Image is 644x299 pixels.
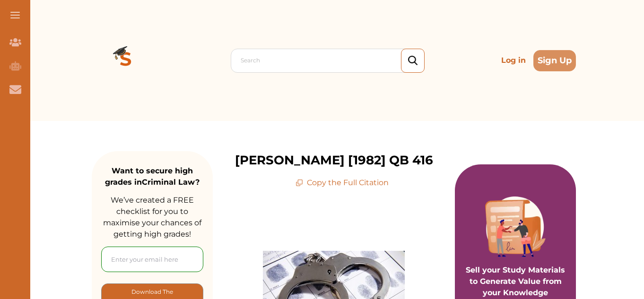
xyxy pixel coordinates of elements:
p: Log in [497,51,530,70]
button: Sign Up [533,50,576,71]
strong: Want to secure high grades in Criminal Law ? [105,166,200,187]
p: Sell your Study Materials to Generate Value from your Knowledge [464,238,566,299]
p: Copy the Full Citation [296,177,389,188]
img: search_icon [408,56,418,66]
span: We’ve created a FREE checklist for you to maximise your chances of getting high grades! [103,196,201,239]
input: Enter your email here [101,247,203,272]
img: Purple card image [485,196,546,257]
img: Logo [92,26,160,94]
p: [PERSON_NAME] [1982] QB 416 [235,151,433,170]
